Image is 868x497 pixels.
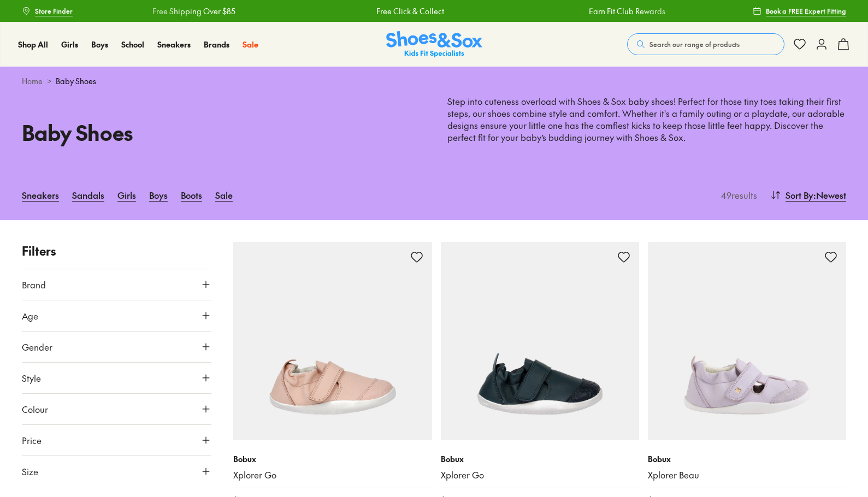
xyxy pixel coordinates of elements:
[22,309,38,322] span: Age
[22,425,211,455] button: Price
[22,183,59,207] a: Sneakers
[447,96,847,144] p: Step into cuteness overload with Shoes & Sox baby shoes! Perfect for those tiny toes taking their...
[766,6,846,16] span: Book a FREE Expert Fitting
[215,183,233,207] a: Sale
[91,39,108,50] a: Boys
[753,1,846,21] a: Book a FREE Expert Fitting
[22,75,43,87] a: Home
[22,456,211,487] button: Size
[22,1,73,21] a: Store Finder
[22,434,42,447] span: Price
[786,188,813,202] span: Sort By
[22,394,211,424] button: Colour
[717,188,757,202] p: 49 results
[22,403,48,416] span: Colour
[22,117,421,148] h1: Baby Shoes
[149,183,168,207] a: Boys
[386,31,482,58] a: Shoes & Sox
[204,39,229,50] span: Brands
[72,183,104,207] a: Sandals
[648,469,846,481] a: Xplorer Beau
[157,39,191,50] span: Sneakers
[181,183,202,207] a: Boots
[587,5,664,17] a: Earn Fit Club Rewards
[151,5,234,17] a: Free Shipping Over $85
[18,39,48,50] a: Shop All
[627,33,784,55] button: Search our range of products
[157,39,191,50] a: Sneakers
[233,453,432,465] p: Bobux
[22,340,52,353] span: Gender
[243,39,258,50] a: Sale
[22,278,46,291] span: Brand
[243,39,258,50] span: Sale
[61,39,78,50] a: Girls
[386,31,482,58] img: SNS_Logo_Responsive.svg
[91,39,108,50] span: Boys
[22,465,38,478] span: Size
[61,39,78,50] span: Girls
[35,6,73,16] span: Store Finder
[22,300,211,331] button: Age
[22,332,211,362] button: Gender
[770,183,846,207] button: Sort By:Newest
[121,39,144,50] a: School
[121,39,144,50] span: School
[441,469,639,481] a: Xplorer Go
[649,39,740,49] span: Search our range of products
[375,5,443,17] a: Free Click & Collect
[22,269,211,300] button: Brand
[22,363,211,393] button: Style
[22,75,846,87] div: >
[117,183,136,207] a: Girls
[204,39,229,50] a: Brands
[18,39,48,50] span: Shop All
[56,75,96,87] span: Baby Shoes
[648,453,846,465] p: Bobux
[441,453,639,465] p: Bobux
[233,469,432,481] a: Xplorer Go
[22,242,211,260] p: Filters
[22,371,41,384] span: Style
[813,188,846,202] span: : Newest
